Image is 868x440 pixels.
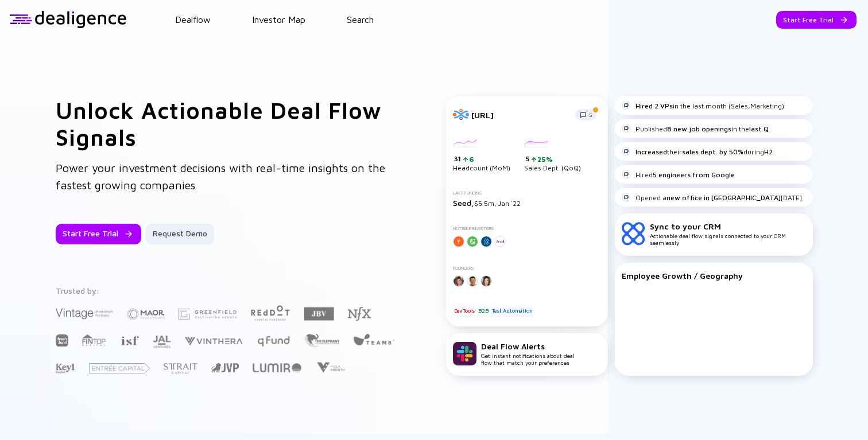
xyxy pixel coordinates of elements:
[56,161,385,192] span: Power your investment decisions with real-time insights on the fastest growing companies
[164,363,197,374] img: Strait Capital
[453,198,474,208] span: Seed,
[453,198,601,208] div: $5.5m, Jan `22
[622,124,769,133] div: Published in the
[650,221,806,246] div: Actionable deal flow signals connected to your CRM seamlessly
[253,363,301,372] img: Lumir Ventures
[453,226,601,231] div: Notable Investors
[353,333,394,345] img: Team8
[749,124,769,133] strong: last Q
[635,102,673,110] strong: Hired 2 VPs
[622,101,784,110] div: in the last month (Sales,Marketing)
[175,14,211,25] a: Dealflow
[347,14,374,25] a: Search
[257,334,290,348] img: Q Fund
[667,124,731,133] strong: 8 new job openings
[666,193,781,202] strong: new office in [GEOGRAPHIC_DATA]
[650,221,806,231] div: Sync to your CRM
[315,362,346,373] img: Viola Growth
[764,147,773,156] strong: H2
[622,271,806,281] div: Employee Growth / Geography
[653,170,735,179] strong: 5 engineers from Google
[468,155,474,163] div: 6
[491,305,533,317] div: Test Automation
[184,336,243,346] img: Vinthera
[622,193,802,202] div: Opened a [DATE]
[622,147,773,156] div: their during
[524,139,581,172] div: Sales Dept. (QoQ)
[453,190,601,196] div: Last Funding
[153,336,170,348] img: JAL Ventures
[179,309,237,320] img: Greenfield Partners
[56,286,397,295] div: Trusted by:
[89,363,150,373] img: Entrée Capital
[536,155,553,163] div: 25%
[481,341,575,351] div: Deal Flow Alerts
[127,305,165,324] img: Maor Investments
[481,341,575,366] div: Get instant notifications about deal flow that match your preferences
[471,110,568,120] div: [URL]
[304,306,334,321] img: JBV Capital
[453,139,510,172] div: Headcount (MoM)
[120,335,139,345] img: Israel Secondary Fund
[635,147,667,156] strong: Increased
[82,334,106,346] img: FINTOP Capital
[304,334,339,347] img: The Elephant
[776,11,857,29] button: Start Free Trial
[146,224,214,244] button: Request Demo
[525,154,581,163] div: 5
[453,305,476,317] div: DevTools
[56,307,113,320] img: Vintage Investment Partners
[56,96,400,150] h1: Unlock Actionable Deal Flow Signals
[622,170,735,179] div: Hired
[348,307,371,321] img: NFX
[56,224,141,244] button: Start Free Trial
[454,154,510,163] div: 31
[252,14,305,25] a: Investor Map
[453,266,601,271] div: Founders
[56,363,75,374] img: Key1 Capital
[211,363,239,372] img: Jerusalem Venture Partners
[250,303,290,322] img: Red Dot Capital Partners
[477,305,489,317] div: B2B
[682,147,743,156] strong: sales dept. by 50%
